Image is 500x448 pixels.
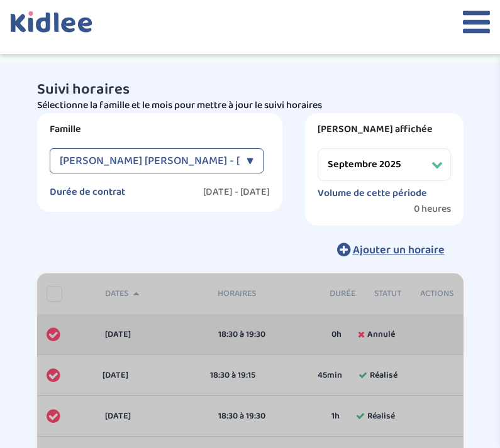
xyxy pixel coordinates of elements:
[247,148,253,173] div: ▼
[353,241,445,259] span: Ajouter un horaire
[60,148,286,173] span: [PERSON_NAME] [PERSON_NAME] - [En cours]
[50,186,125,199] label: Durée de contrat
[203,186,270,199] label: [DATE] - [DATE]
[318,236,464,263] button: Ajouter un horaire
[318,187,427,200] label: Volume de cette période
[37,98,464,113] p: Sélectionne la famille et le mois pour mettre à jour le suivi horaires
[50,123,270,136] label: Famille
[318,123,451,136] label: [PERSON_NAME] affichée
[414,203,451,216] span: 0 heures
[37,82,464,98] h3: Suivi horaires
